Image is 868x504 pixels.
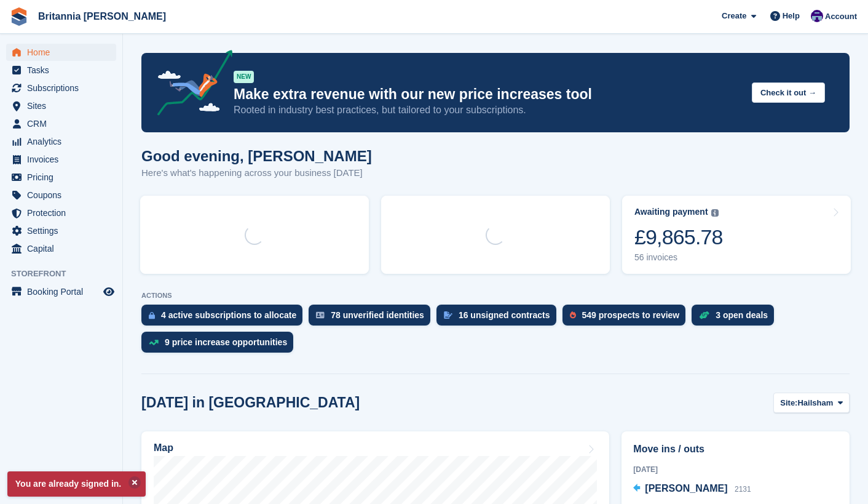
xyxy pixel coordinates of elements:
a: 3 open deals [692,305,780,332]
span: Capital [27,240,101,257]
div: 16 unsigned contracts [459,310,550,320]
img: prospect-51fa495bee0391a8d652442698ab0144808aea92771e9ea1ae160a38d050c398.svg [570,311,576,319]
h2: Move ins / outs [633,442,838,457]
span: Settings [27,222,101,239]
p: ACTIONS [141,292,850,300]
p: Rooted in industry best practices, but tailored to your subscriptions. [234,103,742,117]
span: Hailsham [797,397,833,409]
span: Tasks [27,62,101,79]
a: menu [6,79,116,97]
a: menu [6,133,116,150]
a: menu [6,151,116,168]
div: 549 prospects to review [582,310,680,320]
span: Pricing [27,169,101,186]
a: menu [6,283,116,300]
a: Preview store [101,284,116,299]
span: [PERSON_NAME] [645,483,727,494]
span: Subscriptions [27,79,101,97]
span: Create [722,10,746,22]
div: 78 unverified identities [331,310,424,320]
div: 4 active subscriptions to allocate [161,310,296,320]
a: menu [6,115,116,132]
h2: Map [154,442,173,454]
a: 4 active subscriptions to allocate [141,305,309,332]
p: Here's what's happening across your business [DATE] [141,166,372,180]
div: 9 price increase opportunities [165,337,287,347]
span: Invoices [27,151,101,168]
span: Coupons [27,186,101,204]
a: menu [6,97,116,114]
div: £9,865.78 [634,225,723,250]
div: [DATE] [633,464,838,475]
span: CRM [27,115,101,132]
img: icon-info-grey-7440780725fd019a000dd9b08b2336e03edf1995a4989e88bcd33f0948082b44.svg [711,209,719,217]
p: Make extra revenue with our new price increases tool [234,86,742,103]
a: Britannia [PERSON_NAME] [33,6,171,26]
a: 9 price increase opportunities [141,332,299,359]
a: 78 unverified identities [309,305,436,332]
a: menu [6,62,116,79]
span: Analytics [27,133,101,150]
a: [PERSON_NAME] 2131 [633,481,751,497]
img: deal-1b604bf984904fb50ccaf53a9ad4b4a5d6e5aea283cecdc64d6e3604feb123c2.svg [699,311,709,319]
h2: [DATE] in [GEOGRAPHIC_DATA] [141,394,360,411]
button: Check it out → [752,82,825,103]
a: 549 prospects to review [562,305,692,332]
a: Awaiting payment £9,865.78 56 invoices [622,196,851,274]
span: Storefront [11,268,122,280]
span: Home [27,44,101,61]
a: menu [6,222,116,239]
a: menu [6,240,116,257]
div: 56 invoices [634,252,723,263]
span: Booking Portal [27,283,101,300]
img: verify_identity-adf6edd0f0f0b5bbfe63781bf79b02c33cf7c696d77639b501bdc392416b5a36.svg [316,311,325,319]
img: stora-icon-8386f47178a22dfd0bd8f6a31ec36ba5ce8667c1dd55bd0f319d3a0aa187defe.svg [10,7,28,26]
span: Protection [27,204,101,222]
span: Sites [27,97,101,114]
h1: Good evening, [PERSON_NAME] [141,148,372,164]
img: Cameron Ballard [811,10,823,22]
span: Account [825,10,857,23]
div: NEW [234,71,254,83]
img: price_increase_opportunities-93ffe204e8149a01c8c9dc8f82e8f89637d9d84a8eef4429ea346261dce0b2c0.svg [149,340,159,345]
a: menu [6,204,116,222]
span: 2131 [735,485,751,494]
img: active_subscription_to_allocate_icon-d502201f5373d7db506a760aba3b589e785aa758c864c3986d89f69b8ff3... [149,311,155,319]
a: 16 unsigned contracts [436,305,562,332]
span: Site: [780,397,797,409]
img: contract_signature_icon-13c848040528278c33f63329250d36e43548de30e8caae1d1a13099fd9432cc5.svg [444,311,452,319]
a: menu [6,186,116,204]
span: Help [783,10,800,22]
p: You are already signed in. [7,471,146,497]
a: menu [6,169,116,186]
div: 3 open deals [716,310,768,320]
button: Site: Hailsham [773,393,850,413]
a: menu [6,44,116,61]
div: Awaiting payment [634,207,708,217]
img: price-adjustments-announcement-icon-8257ccfd72463d97f412b2fc003d46551f7dbcb40ab6d574587a9cd5c0d94... [147,50,233,120]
